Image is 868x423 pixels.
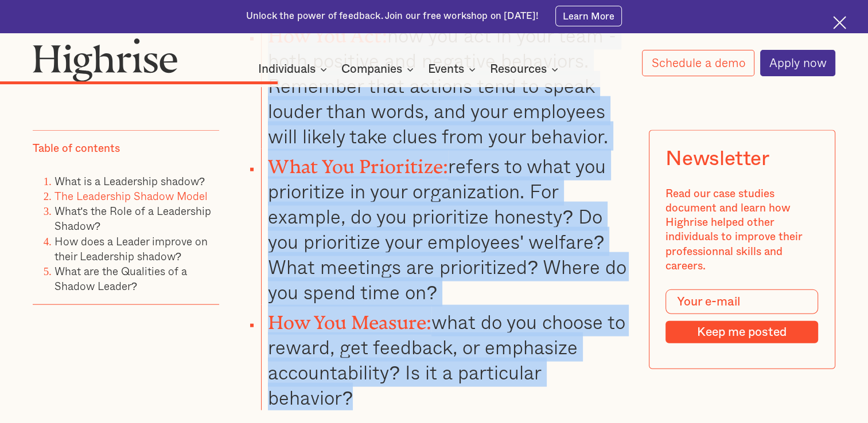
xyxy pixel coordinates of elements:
a: What is a Leadership shadow? [55,173,205,189]
div: Companies [341,62,402,76]
li: refers to what you prioritize in your organization. For example, do you prioritize honesty? Do yo... [261,149,629,305]
div: Companies [341,62,417,76]
div: Read our case studies document and learn how Highrise helped other individuals to improve their p... [666,187,819,273]
strong: How You Measure: [268,311,431,324]
img: Cross icon [833,16,846,29]
form: Modal Form [666,289,819,343]
strong: What You Prioritize: [268,155,448,168]
div: Unlock the power of feedback. Join our free workshop on [DATE]! [246,10,539,23]
div: Individuals [258,62,316,76]
div: Individuals [258,62,330,76]
div: Table of contents [33,142,120,156]
div: Newsletter [666,147,769,170]
a: The Leadership Shadow Model [55,187,208,204]
input: Keep me posted [666,320,819,343]
li: what do you choose to reward, get feedback, or emphasize accountability? Is it a particular behav... [261,305,629,410]
div: Events [428,62,479,76]
a: Apply now [760,50,836,76]
a: What's the Role of a Leadership Shadow? [55,202,212,234]
div: Resources [490,62,562,76]
div: Events [428,62,464,76]
a: What are the Qualities of a Shadow Leader? [55,263,187,294]
a: Schedule a demo [642,50,754,76]
div: Resources [490,62,547,76]
a: How does a Leader improve on their Leadership shadow? [55,232,208,264]
img: Highrise logo [33,38,178,81]
a: Learn More [555,6,622,26]
input: Your e-mail [666,289,819,314]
